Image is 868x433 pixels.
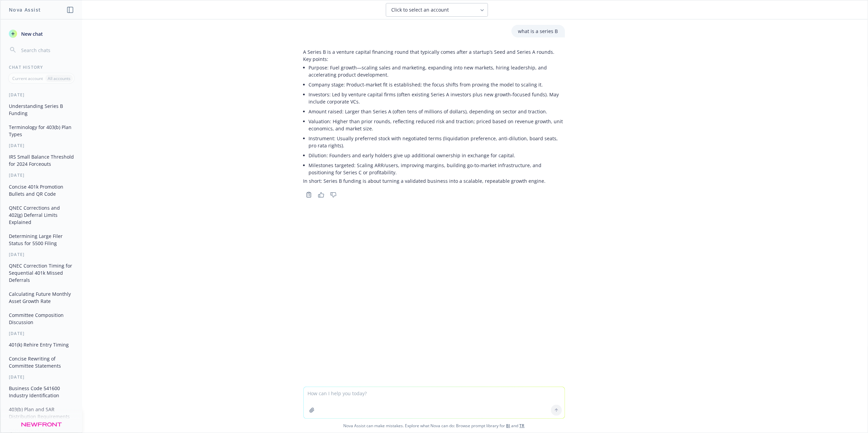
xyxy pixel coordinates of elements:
span: Click to select an account [392,6,449,13]
div: [DATE] [1,172,82,178]
li: Milestones targeted: Scaling ARR/users, improving margins, building go-to-market infrastructure, ... [309,160,565,177]
a: TR [520,423,525,429]
li: Valuation: Higher than prior rounds, reflecting reduced risk and traction; priced based on revenu... [309,116,565,133]
button: QNEC Corrections and 402(g) Deferral Limits Explained [6,202,77,228]
button: Click to select an account [386,3,488,17]
button: IRS Small Balance Threshold for 2024 Forceouts [6,151,77,170]
p: what is a series B [518,28,558,35]
div: [DATE] [1,374,82,380]
button: Calculating Future Monthly Asset Growth Rate [6,288,77,307]
h1: Nova Assist [9,6,41,13]
li: Purpose: Fuel growth—scaling sales and marketing, expanding into new markets, hiring leadership, ... [309,63,565,80]
div: [DATE] [1,331,82,336]
button: Committee Composition Discussion [6,309,77,328]
button: 401(k) Rehire Entry Timing [6,339,77,350]
button: QNEC Correction Timing for Sequential 401k Missed Deferrals [6,260,77,286]
button: Concise 401k Promotion Bullets and QR Code [6,181,77,199]
li: Instrument: Usually preferred stock with negotiated terms (liquidation preference, anti-dilution,... [309,133,565,150]
span: Nova Assist can make mistakes. Explore what Nova can do: Browse prompt library for and [3,419,865,433]
li: Company stage: Product-market fit is established; the focus shifts from proving the model to scal... [309,80,565,90]
p: Current account [12,76,43,81]
div: Chat History [1,64,82,70]
div: [DATE] [1,252,82,257]
div: [DATE] [1,143,82,148]
li: Dilution: Founders and early holders give up additional ownership in exchange for capital. [309,150,565,160]
p: Key points: [303,55,565,63]
button: 403(b) Plan and SAR Distribution Requirements [6,404,77,422]
span: New chat [20,30,43,37]
button: New chat [6,28,77,40]
p: In short: Series B funding is about turning a validated business into a scalable, repeatable grow... [303,177,565,185]
p: All accounts [48,76,70,81]
div: [DATE] [1,92,82,98]
p: A Series B is a venture capital financing round that typically comes after a startup’s Seed and S... [303,48,565,55]
button: Understanding Series B Funding [6,100,77,119]
li: Investors: Led by venture capital firms (often existing Series A investors plus new growth-focuse... [309,90,565,107]
button: Concise Rewriting of Committee Statements [6,353,77,371]
button: Terminology for 403(b) Plan Types [6,122,77,140]
button: Thumbs down [328,190,339,199]
input: Search chats [20,45,74,55]
button: Business Code 541600 Industry Identification [6,383,77,401]
svg: Copy to clipboard [306,192,312,198]
li: Amount raised: Larger than Series A (often tens of millions of dollars), depending on sector and ... [309,107,565,116]
button: Determining Large Filer Status for 5500 Filing [6,230,77,249]
a: BI [506,423,510,429]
